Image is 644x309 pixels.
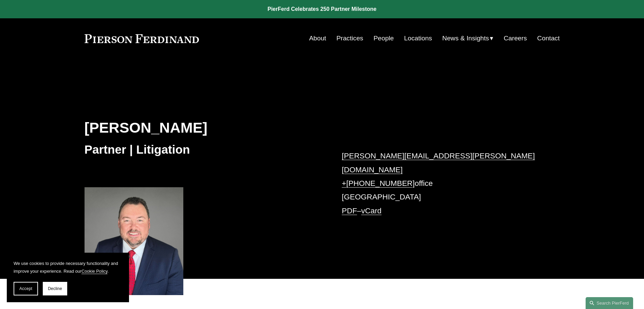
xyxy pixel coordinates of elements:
[342,152,535,174] a: [PERSON_NAME][EMAIL_ADDRESS][PERSON_NAME][DOMAIN_NAME]
[336,32,363,45] a: Practices
[19,286,32,291] span: Accept
[442,33,489,44] span: News & Insights
[537,32,559,45] a: Contact
[342,149,540,218] p: office [GEOGRAPHIC_DATA] –
[85,119,322,136] h2: [PERSON_NAME]
[342,207,357,215] a: PDF
[442,32,494,45] a: folder dropdown
[43,282,67,295] button: Decline
[309,32,326,45] a: About
[48,286,62,291] span: Decline
[346,179,415,188] a: [PHONE_NUMBER]
[404,32,432,45] a: Locations
[81,269,108,274] a: Cookie Policy
[586,297,633,309] a: Search this site
[85,142,322,157] h3: Partner | Litigation
[373,32,394,45] a: People
[361,207,382,215] a: vCard
[504,32,527,45] a: Careers
[14,259,122,275] p: We use cookies to provide necessary functionality and improve your experience. Read our .
[342,179,346,188] a: +
[14,282,38,295] button: Accept
[7,253,129,302] section: Cookie banner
